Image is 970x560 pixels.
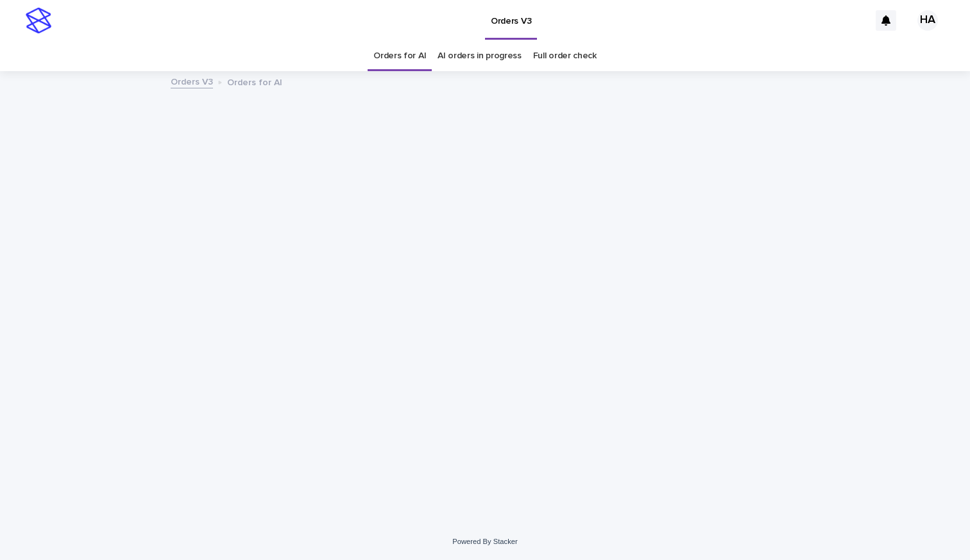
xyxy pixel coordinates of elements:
[26,8,51,33] img: stacker-logo-s-only.png
[227,74,282,88] p: Orders for AI
[533,41,597,71] a: Full order check
[438,41,522,71] a: AI orders in progress
[373,41,426,71] a: Orders for AI
[171,74,213,88] a: Orders V3
[452,538,517,545] a: Powered By Stacker
[917,10,938,31] div: HA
